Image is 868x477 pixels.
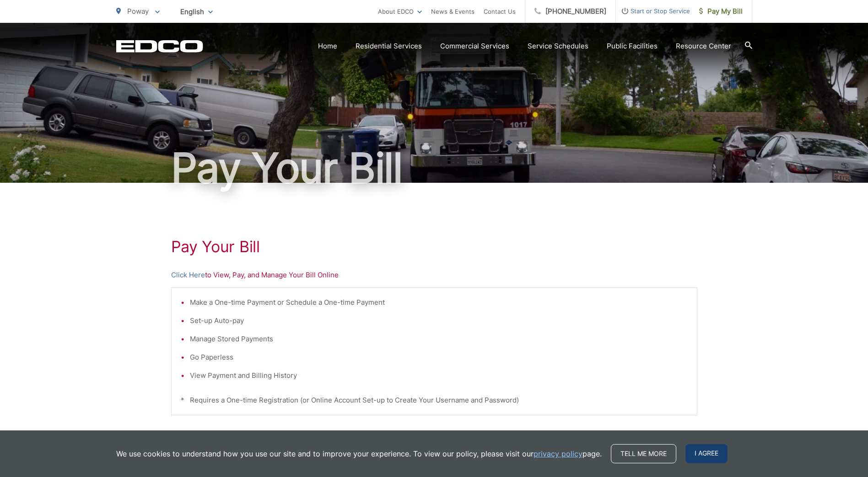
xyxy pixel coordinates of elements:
[378,6,422,17] a: About EDCO
[116,448,602,459] p: We use cookies to understand how you use our site and to improve your experience. To view our pol...
[611,444,676,463] a: Tell me more
[190,370,688,381] li: View Payment and Billing History
[190,352,688,363] li: Go Paperless
[484,6,516,17] a: Contact Us
[173,4,220,20] span: English
[440,41,509,52] a: Commercial Services
[699,6,743,17] span: Pay My Bill
[685,444,728,463] span: I agree
[127,7,149,16] span: Poway
[190,297,688,308] li: Make a One-time Payment or Schedule a One-time Payment
[190,315,688,326] li: Set-up Auto-pay
[171,270,697,281] p: to View, Pay, and Manage Your Bill Online
[181,395,688,406] p: * Requires a One-time Registration (or Online Account Set-up to Create Your Username and Password)
[190,334,688,344] li: Manage Stored Payments
[171,270,205,281] a: Click Here
[607,41,658,52] a: Public Facilities
[116,145,752,191] h1: Pay Your Bill
[534,448,582,459] a: privacy policy
[171,238,697,256] h1: Pay Your Bill
[528,41,588,52] a: Service Schedules
[116,40,203,53] a: EDCD logo. Return to the homepage.
[318,41,337,52] a: Home
[676,41,731,52] a: Resource Center
[250,429,697,443] p: - OR -
[431,6,474,17] a: News & Events
[356,41,422,52] a: Residential Services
